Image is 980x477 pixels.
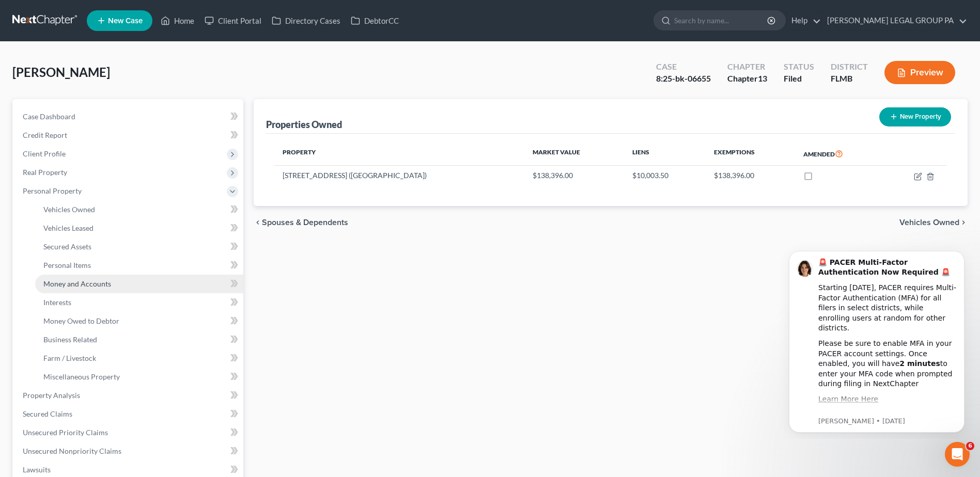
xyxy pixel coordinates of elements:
[45,169,183,208] i: We use the Salesforce Authenticator app for MFA at NextChapter and other users are reporting the ...
[35,368,243,386] a: Miscellaneous Property
[14,126,243,145] a: Credit Report
[784,73,814,85] div: Filed
[35,200,243,219] a: Vehicles Owned
[524,142,624,166] th: Market Value
[23,391,80,400] span: Property Analysis
[14,107,243,126] a: Case Dashboard
[23,131,67,139] span: Credit Report
[43,224,94,232] span: Vehicles Leased
[274,142,524,166] th: Property
[945,442,970,467] iframe: Intercom live chat
[831,73,868,85] div: FLMB
[14,423,243,442] a: Unsecured Priority Claims
[12,65,110,79] span: [PERSON_NAME]
[43,316,119,325] span: Money Owed to Debtor
[266,118,342,131] div: Properties Owned
[14,442,243,460] a: Unsecured Nonpriority Claims
[959,218,968,227] i: chevron_right
[43,372,120,381] span: Miscellaneous Property
[35,219,243,237] a: Vehicles Leased
[831,61,868,73] div: District
[267,11,346,30] a: Directory Cases
[23,428,108,437] span: Unsecured Priority Claims
[23,168,67,177] span: Real Property
[346,11,404,30] a: DebtorCC
[199,11,267,30] a: Client Portal
[706,142,795,166] th: Exemptions
[14,405,243,423] a: Secured Claims
[45,175,183,184] p: Message from Emma, sent 5w ago
[727,61,767,73] div: Chapter
[23,447,121,455] span: Unsecured Nonpriority Claims
[674,11,769,30] input: Search by name...
[254,218,348,227] button: chevron_left Spouses & Dependents
[35,256,243,275] a: Personal Items
[879,107,951,126] button: New Property
[35,330,243,349] a: Business Related
[656,61,711,73] div: Case
[43,205,95,214] span: Vehicles Owned
[43,261,91,269] span: Personal Items
[262,218,348,227] span: Spouses & Dependents
[14,386,243,405] a: Property Analysis
[706,166,795,185] td: $138,396.00
[43,354,96,362] span: Farm / Livestock
[155,11,199,30] a: Home
[966,442,974,450] span: 6
[274,166,524,185] td: [STREET_ADDRESS] ([GEOGRAPHIC_DATA])
[35,293,243,312] a: Interests
[43,279,111,288] span: Money and Accounts
[624,142,706,166] th: Liens
[23,465,51,474] span: Lawsuits
[656,73,711,85] div: 8:25-bk-06655
[795,142,883,166] th: Amended
[23,409,72,418] span: Secured Claims
[108,17,143,25] span: New Case
[624,166,706,185] td: $10,003.50
[35,312,243,330] a: Money Owed to Debtor
[35,275,243,293] a: Money and Accounts
[773,242,980,439] iframe: Intercom notifications message
[23,186,82,195] span: Personal Property
[786,11,821,30] a: Help
[524,166,624,185] td: $138,396.00
[23,149,66,158] span: Client Profile
[884,61,955,84] button: Preview
[35,349,243,368] a: Farm / Livestock
[784,61,814,73] div: Status
[822,11,967,30] a: [PERSON_NAME] LEGAL GROUP PA
[758,73,767,83] span: 13
[899,218,968,227] button: Vehicles Owned chevron_right
[727,73,767,85] div: Chapter
[23,112,75,121] span: Case Dashboard
[43,242,91,251] span: Secured Assets
[254,218,262,227] i: chevron_left
[43,335,97,344] span: Business Related
[899,218,959,227] span: Vehicles Owned
[43,298,71,307] span: Interests
[35,237,243,256] a: Secured Assets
